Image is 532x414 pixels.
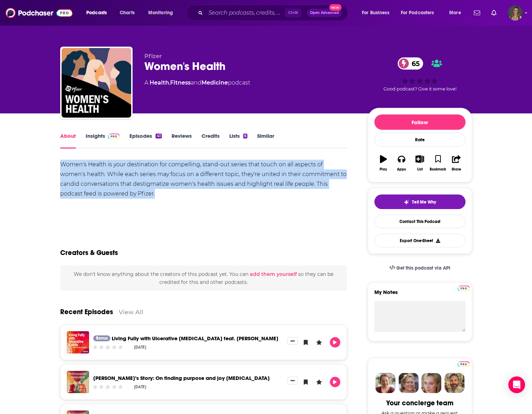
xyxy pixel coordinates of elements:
[374,133,466,147] div: Rate
[191,79,201,86] span: and
[489,7,499,19] a: Show notifications dropdown
[384,260,456,277] a: Get this podcast via API
[60,308,113,316] a: Recent Episodes
[330,337,340,348] button: Play
[383,86,456,91] span: Good podcast? Give it some love!
[397,167,406,172] div: Apps
[449,8,461,18] span: More
[375,373,396,393] img: Sydney Profile
[92,344,124,350] div: Community Rating: 0 out of 5
[112,335,278,342] a: Living Fully with Ulcerative Colitis feat. Sunny Anderson
[471,7,483,19] a: Show notifications dropdown
[143,7,182,18] button: open menu
[81,7,116,18] button: open menu
[508,376,525,393] div: Open Intercom Messenger
[86,133,120,149] a: InsightsPodchaser Pro
[444,373,464,393] img: Jon Profile
[458,360,470,367] a: Pro website
[96,336,108,340] span: Bonus
[62,48,131,118] img: Women's Health
[421,373,442,393] img: Jules Profile
[398,373,419,393] img: Barbara Profile
[193,5,355,21] div: Search podcasts, credits, & more...
[405,57,423,70] span: 65
[287,377,298,384] button: Show More Button
[374,194,466,209] button: tell me why sparkleTell Me Why
[386,399,453,407] div: Your concierge team
[430,167,446,172] div: Bookmark
[398,57,423,70] a: 65
[411,151,429,176] button: List
[60,248,118,257] h2: Creators & Guests
[396,7,444,18] button: open menu
[314,377,324,387] button: Leave a Rating
[201,79,228,86] a: Medicine
[310,11,339,15] span: Open Advanced
[287,337,298,345] button: Show More Button
[170,79,191,86] a: Fitness
[417,167,423,172] div: List
[6,6,72,19] img: Podchaser - Follow, Share and Rate Podcasts
[134,384,146,389] div: [DATE]
[368,53,472,96] div: 65Good podcast? Give it some love!
[458,286,470,291] img: Podchaser Pro
[144,79,250,87] div: A podcast
[452,167,461,172] div: Share
[148,8,173,18] span: Monitoring
[392,151,411,176] button: Apps
[307,9,342,17] button: Open AdvancedNew
[257,133,274,149] a: Similar
[314,337,324,348] button: Leave a Rating
[412,199,436,205] span: Tell Me Why
[150,79,169,86] a: Health
[60,160,347,199] div: Women's Health is your destination for compelling, stand-out series that touch on all aspects of ...
[374,151,392,176] button: Play
[374,234,466,247] button: Export One-Sheet
[285,8,301,17] span: Ctrl K
[172,133,192,149] a: Reviews
[458,361,470,367] img: Podchaser Pro
[374,289,466,301] label: My Notes
[508,5,523,21] img: User Profile
[301,337,311,348] button: Bookmark Episode
[206,7,285,18] input: Search podcasts, credits, & more...
[134,345,146,350] div: [DATE]
[108,134,120,139] img: Podchaser Pro
[243,134,247,138] div: 6
[250,271,297,277] button: add them yourself
[362,8,389,18] span: For Business
[458,285,470,291] a: Pro website
[329,4,342,11] span: New
[444,7,470,18] button: open menu
[396,265,450,271] span: Get this podcast via API
[404,199,409,205] img: tell me why sparkle
[508,5,523,21] button: Show profile menu
[508,5,523,21] span: Logged in as hhughes
[156,134,161,138] div: 41
[92,384,124,389] div: Community Rating: 0 out of 5
[229,133,247,149] a: Lists6
[401,8,434,18] span: For Podcasters
[374,114,466,130] button: Follow
[93,375,270,381] a: Maricia’s Story: On finding purpose and joy post-menopause
[67,371,89,393] img: Maricia’s Story: On finding purpose and joy post-menopause
[447,151,465,176] button: Share
[119,308,143,316] a: View All
[169,79,170,86] span: ,
[60,133,76,149] a: About
[429,151,447,176] button: Bookmark
[129,133,161,149] a: Episodes41
[86,8,107,18] span: Podcasts
[380,167,387,172] div: Play
[120,8,135,18] span: Charts
[357,7,398,18] button: open menu
[301,377,311,387] button: Bookmark Episode
[74,271,333,285] span: We don't know anything about the creators of this podcast yet . You can so they can be credited f...
[374,215,466,228] a: Contact This Podcast
[67,331,89,353] img: Living Fully with Ulcerative Colitis feat. Sunny Anderson
[330,377,340,387] button: Play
